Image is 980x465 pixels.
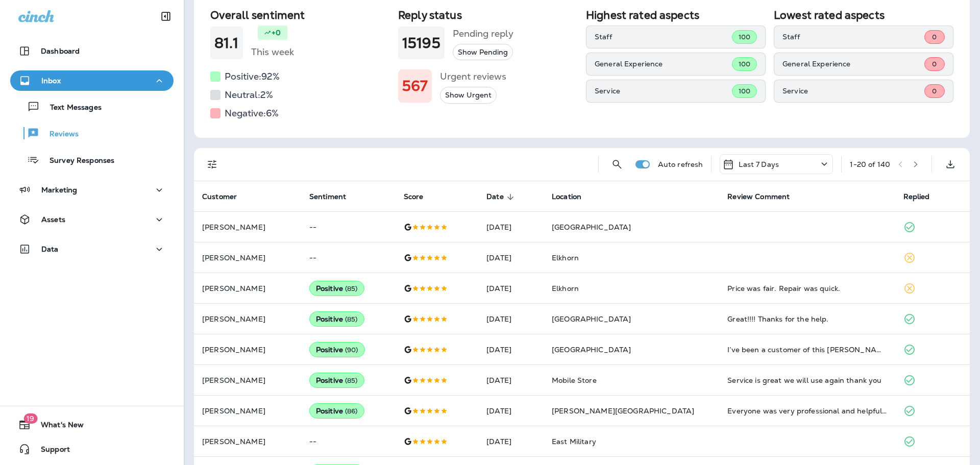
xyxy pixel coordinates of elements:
[309,373,364,388] div: Positive
[402,78,428,94] h1: 567
[225,87,273,103] h5: Neutral: 2 %
[10,41,174,61] button: Dashboard
[309,403,364,419] div: Positive
[478,212,544,242] td: [DATE]
[850,160,890,168] div: 1 - 20 of 140
[40,103,102,113] p: Text Messages
[39,156,114,166] p: Survey Responses
[727,192,803,202] span: Review Comment
[41,77,61,85] p: Inbox
[782,60,924,68] p: General Experience
[202,315,293,323] p: [PERSON_NAME]
[404,192,437,202] span: Score
[345,284,358,293] span: ( 85 )
[31,421,84,433] span: What's New
[301,242,396,273] td: --
[595,33,732,41] p: Staff
[202,192,237,201] span: Customer
[932,60,937,68] span: 0
[301,426,396,457] td: --
[202,376,293,384] p: [PERSON_NAME]
[301,212,396,242] td: --
[202,223,293,231] p: [PERSON_NAME]
[607,154,627,175] button: Search Reviews
[10,239,174,259] button: Data
[440,87,497,104] button: Show Urgent
[552,314,631,324] span: [GEOGRAPHIC_DATA]
[782,33,924,41] p: Staff
[478,396,544,426] td: [DATE]
[10,149,174,170] button: Survey Responses
[478,334,544,365] td: [DATE]
[202,284,293,292] p: [PERSON_NAME]
[552,223,631,232] span: [GEOGRAPHIC_DATA]
[272,28,281,38] p: +0
[903,192,943,202] span: Replied
[214,35,239,52] h1: 81.1
[552,192,581,201] span: Location
[727,192,790,201] span: Review Comment
[39,130,79,139] p: Reviews
[478,242,544,273] td: [DATE]
[727,406,887,416] div: Everyone was very professional and helpful, been going there for years now, for tires general ser...
[41,186,77,194] p: Marketing
[10,96,174,117] button: Text Messages
[10,209,174,230] button: Assets
[41,215,65,224] p: Assets
[552,253,579,262] span: Elkhorn
[225,105,279,121] h5: Negative: 6 %
[453,26,513,42] h5: Pending reply
[739,60,750,68] span: 100
[202,346,293,354] p: [PERSON_NAME]
[727,345,887,355] div: I’ve been a customer of this Jensen Tire location for over 15 yrs and I’ve always been pleased wi...
[31,445,70,457] span: Support
[552,345,631,354] span: [GEOGRAPHIC_DATA]
[727,314,887,324] div: Great!!!! Thanks for the help.
[202,437,293,446] p: [PERSON_NAME]
[727,375,887,385] div: Service is great we will use again thank you
[782,87,924,95] p: Service
[552,437,596,446] span: East Military
[10,123,174,144] button: Reviews
[552,406,694,415] span: [PERSON_NAME][GEOGRAPHIC_DATA]
[486,192,504,201] span: Date
[932,33,937,41] span: 0
[345,376,358,385] span: ( 85 )
[202,254,293,262] p: [PERSON_NAME]
[202,407,293,415] p: [PERSON_NAME]
[210,9,390,21] h2: Overall sentiment
[225,68,280,85] h5: Positive: 92 %
[940,154,961,175] button: Export as CSV
[309,342,365,357] div: Positive
[10,70,174,91] button: Inbox
[552,376,597,385] span: Mobile Store
[739,33,750,41] span: 100
[345,315,358,324] span: ( 85 )
[478,304,544,334] td: [DATE]
[453,44,513,61] button: Show Pending
[202,192,250,202] span: Customer
[586,9,766,21] h2: Highest rated aspects
[552,192,595,202] span: Location
[402,35,440,52] h1: 15195
[41,47,80,55] p: Dashboard
[10,414,174,435] button: 19What's New
[309,311,364,327] div: Positive
[152,6,180,27] button: Collapse Sidebar
[595,60,732,68] p: General Experience
[739,87,750,95] span: 100
[345,407,358,415] span: ( 86 )
[739,160,779,168] p: Last 7 Days
[23,413,37,424] span: 19
[478,365,544,396] td: [DATE]
[309,192,346,201] span: Sentiment
[440,68,506,85] h5: Urgent reviews
[478,273,544,304] td: [DATE]
[932,87,937,95] span: 0
[404,192,424,201] span: Score
[398,9,578,21] h2: Reply status
[251,44,294,60] h5: This week
[774,9,953,21] h2: Lowest rated aspects
[903,192,930,201] span: Replied
[309,281,364,296] div: Positive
